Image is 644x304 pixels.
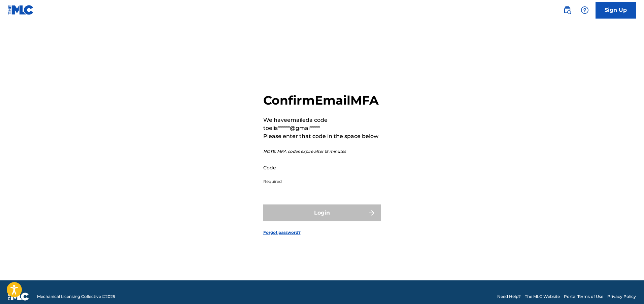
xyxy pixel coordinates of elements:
[596,2,636,19] a: Sign Up
[563,6,571,14] img: search
[263,229,301,236] a: Forgot password?
[561,3,574,17] a: Public Search
[263,93,381,108] h2: Confirm Email MFA
[525,294,560,300] a: The MLC Website
[37,294,115,300] span: Mechanical Licensing Collective © 2025
[263,178,377,185] p: Required
[607,294,636,300] a: Privacy Policy
[578,3,591,17] div: Help
[564,294,603,300] a: Portal Terms of Use
[263,132,381,140] p: Please enter that code in the space below
[8,293,29,301] img: logo
[581,6,589,14] img: help
[263,148,381,155] p: NOTE: MFA codes expire after 15 minutes
[497,294,521,300] a: Need Help?
[8,5,34,15] img: MLC Logo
